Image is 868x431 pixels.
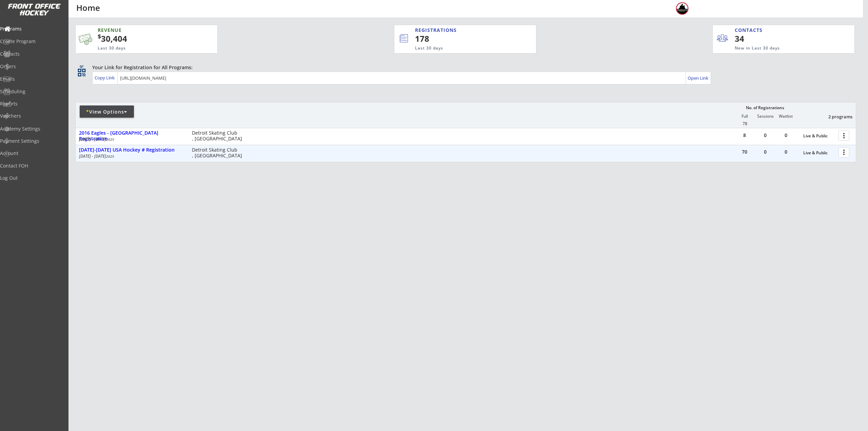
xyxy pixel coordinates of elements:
div: View Options [80,109,134,115]
div: Live & Public [803,151,835,155]
div: Last 30 days [415,45,508,51]
div: New in Last 30 days [735,45,823,51]
div: 8 [734,133,755,138]
div: No. of Registrations [744,105,786,110]
div: Detroit Skating Club , [GEOGRAPHIC_DATA] [192,147,245,159]
div: [DATE] - [DATE] [79,154,183,158]
div: CONTACTS [735,27,766,34]
div: [DATE] - [DATE] [79,137,183,141]
div: 0 [755,150,775,154]
div: 0 [755,133,775,138]
div: Detroit Skating Club , [GEOGRAPHIC_DATA] [192,130,245,142]
div: REGISTRATIONS [415,27,505,34]
em: 2025 [106,154,114,159]
div: 78 [735,121,755,126]
div: Waitlist [775,114,796,119]
div: 30,404 [98,33,196,44]
div: REVENUE [98,27,184,34]
div: 178 [415,33,513,44]
button: more_vert [839,130,849,141]
div: Full [734,114,755,119]
button: more_vert [839,147,849,158]
div: 0 [776,133,796,138]
div: 0 [776,150,796,154]
div: [DATE]-[DATE] USA Hockey # Registration [79,147,185,153]
div: Your Link for Registration for All Programs: [92,64,835,71]
div: 2 programs [817,114,852,120]
a: Open Link [688,73,709,83]
div: Open Link [688,75,709,81]
div: Live & Public [803,134,835,138]
div: Last 30 days [98,45,184,51]
div: Sessions [755,114,775,119]
div: 70 [734,150,755,154]
sup: $ [98,32,101,40]
div: 34 [735,33,776,44]
div: qr [77,64,85,68]
div: 2016 Eagles - [GEOGRAPHIC_DATA] Registration [79,130,185,142]
div: Copy Link [95,75,116,81]
button: qr_code [77,67,87,78]
em: 2025 [106,137,114,142]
